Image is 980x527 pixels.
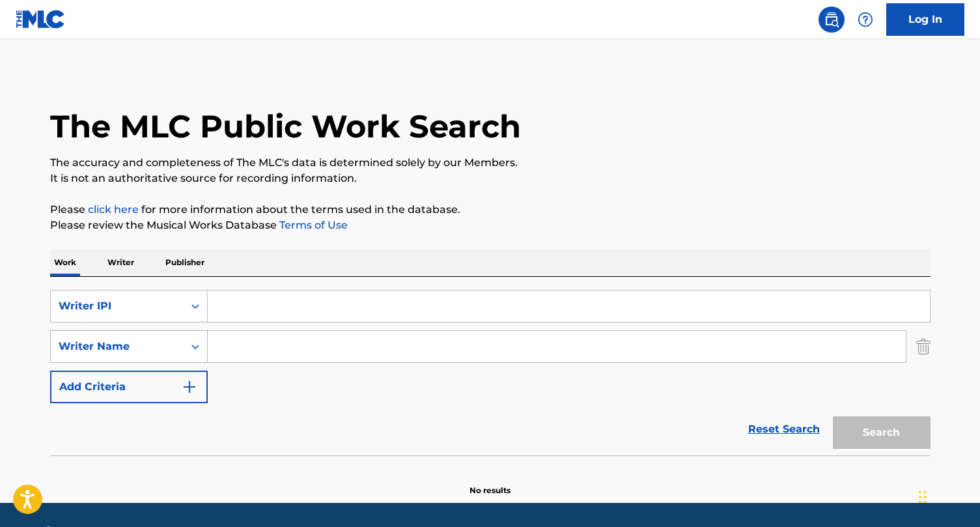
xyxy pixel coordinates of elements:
a: Reset Search [742,415,826,444]
div: Writer Name [59,339,176,354]
img: 9d2ae6d4665cec9f34b9.svg [182,379,197,395]
div: Help [852,7,878,33]
p: No results [469,469,511,496]
img: help [858,12,873,27]
img: MLC Logo [16,10,66,29]
p: Work [50,249,80,276]
p: It is not an authoritative source for recording information. [50,171,931,186]
a: Public Search [819,7,845,33]
button: Add Criteria [50,371,208,403]
h1: The MLC Public Work Search [50,107,521,146]
img: Delete Criterion [916,330,931,363]
p: The accuracy and completeness of The MLC's data is determined solely by our Members. [50,155,931,171]
img: search [824,12,839,27]
p: Writer [104,249,138,276]
p: Please for more information about the terms used in the database. [50,202,931,218]
a: Terms of Use [277,219,348,231]
form: Search Form [50,290,931,455]
a: click here [88,203,139,216]
div: Writer IPI [59,298,176,314]
a: Log In [886,3,964,36]
iframe: Chat Widget [915,464,980,527]
p: Please review the Musical Works Database [50,218,931,233]
div: Drag [919,477,927,517]
p: Publisher [161,249,208,276]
